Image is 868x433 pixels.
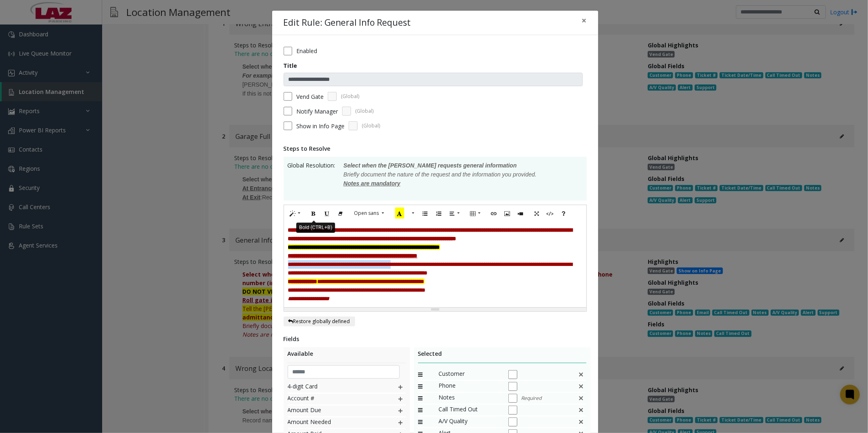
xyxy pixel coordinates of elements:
span: 4-digit Card [288,382,380,393]
span: Notes [438,393,500,404]
button: Ordered list (CTRL+SHIFT+NUM8) [432,207,446,220]
div: Fields [284,335,587,343]
span: (Global) [341,93,359,100]
img: false [578,381,584,392]
span: Customer [438,369,500,380]
button: Full Screen [530,207,544,220]
label: Notify Manager [296,107,338,116]
span: Amount Needed [288,417,380,428]
span: × [582,15,587,26]
span: Show in Info Page [296,122,345,130]
span: Account # [288,394,380,404]
button: Unordered list (CTRL+SHIFT+NUM7) [418,207,432,220]
button: Close [576,11,593,31]
button: Recent Color [391,207,409,220]
span: Select when the [PERSON_NAME] requests general information [344,162,517,169]
button: Underline (CTRL+U) [320,207,334,220]
img: plusIcon.svg [397,406,404,416]
img: plusIcon.svg [397,394,404,404]
button: Link (CTRL+K) [487,207,501,220]
span: Open sans [354,210,379,216]
button: Paragraph [445,207,464,220]
span: A/V Quality [438,417,500,427]
button: Style [286,207,305,220]
span: Phone [438,381,500,392]
span: Notes are mandatory [344,180,400,187]
button: Code View [544,207,557,220]
button: More Color [408,207,416,220]
button: Remove Font Style (CTRL+\) [334,207,348,220]
span: (Global) [362,122,380,129]
button: Picture [501,207,515,220]
label: Enabled [296,47,317,55]
label: Title [284,61,298,70]
button: Video [514,207,528,220]
div: Resize [284,308,586,311]
span: (Global) [355,107,374,115]
span: Briefly document the nature of the request and the information you provided. [344,171,537,178]
img: false [578,369,584,380]
span: Required [521,395,542,402]
img: plusIcon.svg [397,417,404,428]
button: Font Family [350,207,389,219]
div: Selected [418,349,587,363]
span: Global Resolution: [288,161,336,196]
button: Help [557,207,571,220]
img: This is a default field and cannot be deleted. [578,393,584,404]
label: Vend Gate [296,92,324,101]
img: false [578,405,584,415]
button: Restore globally defined [284,317,355,326]
span: Amount Due [288,406,380,416]
img: This is a default field and cannot be deleted. [578,417,584,427]
img: plusIcon.svg [397,382,404,393]
button: Table [466,207,485,220]
div: Bold (CTRL+B) [296,223,335,233]
button: Bold (CTRL+B) [307,207,321,220]
h4: Edit Rule: General Info Request [284,16,411,29]
span: Call Timed Out [438,405,500,415]
div: Available [288,349,406,363]
div: Steps to Resolve [284,144,587,153]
